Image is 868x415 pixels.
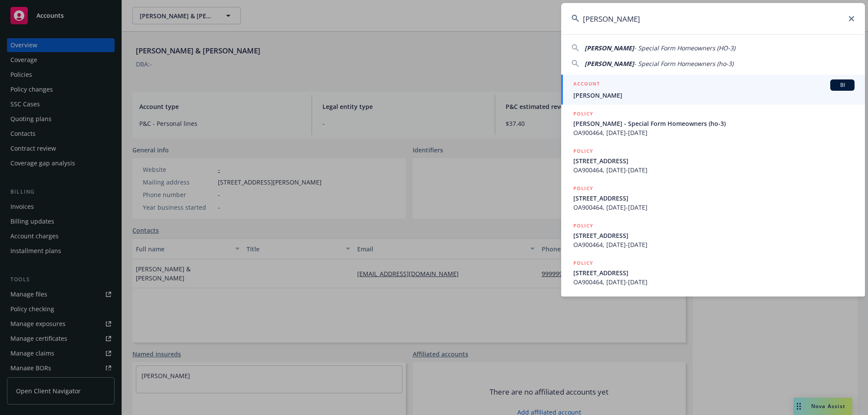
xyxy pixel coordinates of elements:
span: [PERSON_NAME] - Special Form Homeowners (ho-3) [573,119,855,128]
h5: POLICY [573,147,593,155]
a: POLICY[STREET_ADDRESS]OA900464, [DATE]-[DATE] [561,217,865,254]
span: [PERSON_NAME] [585,44,634,52]
span: [STREET_ADDRESS] [573,156,855,165]
span: - Special Form Homeowners (HO-3) [634,44,735,52]
span: [PERSON_NAME] [585,59,634,68]
h5: POLICY [573,259,593,267]
h5: POLICY [573,221,593,230]
span: [STREET_ADDRESS] [573,268,855,277]
h5: ACCOUNT [573,79,600,90]
a: POLICY[STREET_ADDRESS]OA900464, [DATE]-[DATE] [561,179,865,217]
span: OA900464, [DATE]-[DATE] [573,240,855,249]
a: POLICY[STREET_ADDRESS]OA900464, [DATE]-[DATE] [561,254,865,291]
span: [STREET_ADDRESS] [573,194,855,203]
a: POLICY[STREET_ADDRESS]OA900464, [DATE]-[DATE] [561,142,865,179]
span: BI [834,81,851,89]
a: ACCOUNTBI[PERSON_NAME] [561,75,865,105]
a: POLICY[PERSON_NAME] - Special Form Homeowners (ho-3)OA900464, [DATE]-[DATE] [561,105,865,142]
input: Search... [561,3,865,34]
span: - Special Form Homeowners (ho-3) [634,59,733,68]
span: OA900464, [DATE]-[DATE] [573,165,855,175]
h5: POLICY [573,184,593,193]
span: [STREET_ADDRESS] [573,231,855,240]
span: OA900464, [DATE]-[DATE] [573,203,855,212]
span: OA900464, [DATE]-[DATE] [573,277,855,287]
span: OA900464, [DATE]-[DATE] [573,128,855,137]
h5: POLICY [573,109,593,118]
span: [PERSON_NAME] [573,91,855,100]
